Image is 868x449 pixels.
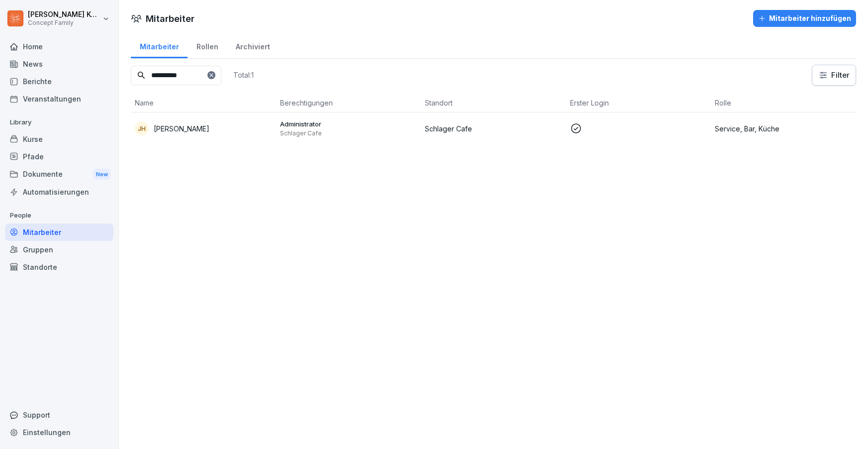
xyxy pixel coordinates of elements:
th: Name [131,94,276,112]
a: DokumenteNew [5,165,113,184]
a: Pfade [5,148,113,165]
a: Standorte [5,258,113,276]
a: News [5,55,113,73]
div: New [94,169,110,180]
p: [PERSON_NAME] [154,123,209,134]
p: Concept Family [28,19,100,26]
div: Support [5,406,113,424]
th: Rolle [711,94,856,112]
div: Dokumente [5,165,113,184]
div: Mitarbeiter hinzufügen [758,13,851,24]
a: Veranstaltungen [5,90,113,108]
button: Filter [812,65,856,85]
a: Archiviert [227,33,279,58]
p: Schlager Cafe [425,123,562,134]
a: Kurse [5,130,113,148]
button: Mitarbeiter hinzufügen [753,10,856,27]
p: Service, Bar, Küche [715,123,852,134]
th: Berechtigungen [276,94,421,112]
a: Berichte [5,73,113,90]
p: Library [5,114,113,130]
p: Administrator [280,119,417,128]
a: Mitarbeiter [131,33,188,58]
p: People [5,208,113,224]
a: Home [5,38,113,55]
a: Automatisierungen [5,183,113,201]
p: Total: 1 [233,70,254,80]
th: Standort [421,94,566,112]
a: Einstellungen [5,424,113,441]
p: Schlager Cafe [280,129,417,137]
div: Filter [818,70,850,80]
div: JH [135,121,149,135]
a: Gruppen [5,241,113,258]
p: [PERSON_NAME] Komarov [28,10,100,19]
th: Erster Login [566,94,711,112]
a: Rollen [188,33,227,58]
h1: Mitarbeiter [146,12,194,25]
a: Mitarbeiter [5,224,113,241]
